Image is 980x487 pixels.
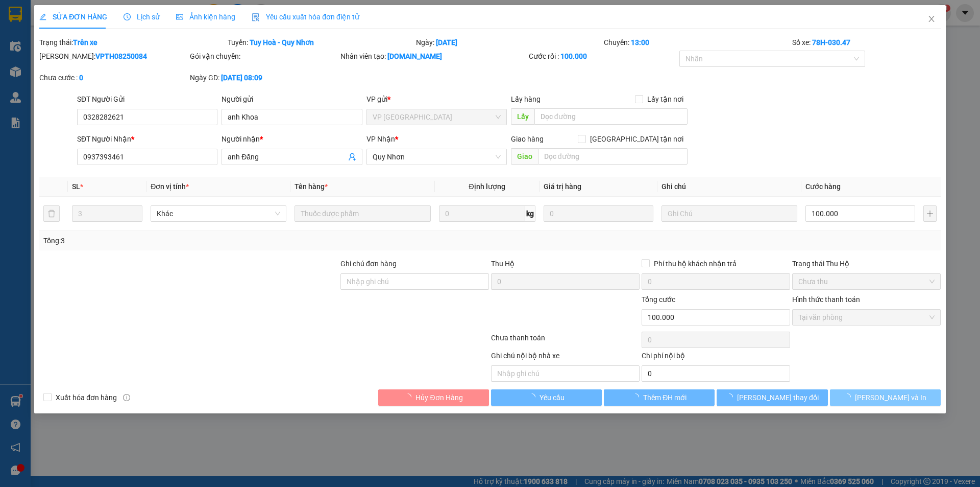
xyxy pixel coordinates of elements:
[222,133,362,145] div: Người nhận
[79,74,83,82] b: 0
[176,13,235,21] span: Ảnh kiện hàng
[39,51,188,62] div: [PERSON_NAME]:
[528,393,540,401] span: loading
[52,392,121,403] span: Xuất hóa đơn hàng
[348,153,356,161] span: user-add
[511,148,538,165] span: Giao
[221,74,262,82] b: [DATE] 08:09
[544,205,653,222] input: 0
[643,94,688,105] span: Lấy tận nơi
[491,260,514,268] span: Thu Hộ
[39,72,188,83] div: Chưa cước :
[642,350,790,365] div: Chi phí nội bộ
[70,57,78,64] span: environment
[927,15,936,23] span: close
[643,392,687,403] span: Thêm ĐH mới
[491,389,602,406] button: Yêu cầu
[38,37,227,48] div: Trạng thái:
[491,365,640,382] input: Nhập ghi chú
[540,392,565,403] span: Yêu cầu
[560,52,587,60] b: 100.000
[5,5,148,25] li: BB Limousine
[436,38,457,47] b: [DATE]
[830,389,941,406] button: [PERSON_NAME] và In
[717,389,827,406] button: [PERSON_NAME] thay đổi
[798,310,935,325] span: Tại văn phòng
[387,52,442,60] b: [DOMAIN_NAME]
[844,393,855,401] span: loading
[70,56,134,109] b: Siêu thị GO, [GEOGRAPHIC_DATA], [GEOGRAPHIC_DATA]
[373,109,501,125] span: VP Tuy Hòa
[491,350,640,365] div: Ghi chú nội bộ nhà xe
[661,205,797,222] input: Ghi Chú
[340,51,527,62] div: Nhân viên tạo:
[792,258,941,269] div: Trạng thái Thu Hộ
[250,38,314,47] b: Tuy Hoà - Quy Nhơn
[295,205,430,222] input: VD: Bàn, Ghế
[415,392,462,403] span: Hủy Đơn Hàng
[70,43,136,55] li: VP Quy Nhơn
[404,393,415,401] span: loading
[917,5,946,34] button: Close
[737,392,819,403] span: [PERSON_NAME] thay đổi
[812,38,850,47] b: 78H-030.47
[373,149,501,165] span: Quy Nhơn
[340,273,489,290] input: Ghi chú đơn hàng
[366,135,395,143] span: VP Nhận
[151,182,189,191] span: Đơn vị tính
[538,148,688,165] input: Dọc đường
[43,205,60,222] button: delete
[95,52,147,60] b: VPTH08250084
[657,177,801,197] th: Ghi chú
[73,38,97,47] b: Trên xe
[490,332,641,350] div: Chưa thanh toán
[124,13,160,21] span: Lịch sử
[190,72,338,83] div: Ngày GD:
[650,258,741,269] span: Phí thu hộ khách nhận trả
[227,37,415,48] div: Tuyến:
[792,295,860,304] label: Hình thức thanh toán
[340,260,397,268] label: Ghi chú đơn hàng
[415,37,603,48] div: Ngày:
[726,393,737,401] span: loading
[39,13,46,20] span: edit
[295,182,328,191] span: Tên hàng
[544,182,581,191] span: Giá trị hàng
[511,135,544,143] span: Giao hàng
[586,133,688,145] span: [GEOGRAPHIC_DATA] tận nơi
[77,94,217,105] div: SĐT Người Gửi
[604,389,715,406] button: Thêm ĐH mới
[39,13,107,21] span: SỬA ĐƠN HÀNG
[631,38,649,47] b: 13:00
[511,108,534,125] span: Lấy
[855,392,926,403] span: [PERSON_NAME] và In
[798,274,935,289] span: Chưa thu
[252,13,260,21] img: icon
[366,94,507,105] div: VP gửi
[603,37,791,48] div: Chuyến:
[805,182,841,191] span: Cước hàng
[222,94,362,105] div: Người gửi
[378,389,489,406] button: Hủy Đơn Hàng
[923,205,937,222] button: plus
[642,295,675,304] span: Tổng cước
[72,182,80,191] span: SL
[791,37,942,48] div: Số xe:
[534,108,688,125] input: Dọc đường
[469,182,505,191] span: Định lượng
[124,13,131,20] span: clock-circle
[190,51,338,62] div: Gói vận chuyển:
[252,13,359,21] span: Yêu cầu xuất hóa đơn điện tử
[529,51,677,62] div: Cước rồi :
[123,394,130,401] span: info-circle
[157,206,280,221] span: Khác
[176,13,183,20] span: picture
[77,133,217,145] div: SĐT Người Nhận
[525,205,535,222] span: kg
[43,235,378,246] div: Tổng: 3
[632,393,643,401] span: loading
[511,95,541,103] span: Lấy hàng
[5,43,70,77] li: VP VP [GEOGRAPHIC_DATA]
